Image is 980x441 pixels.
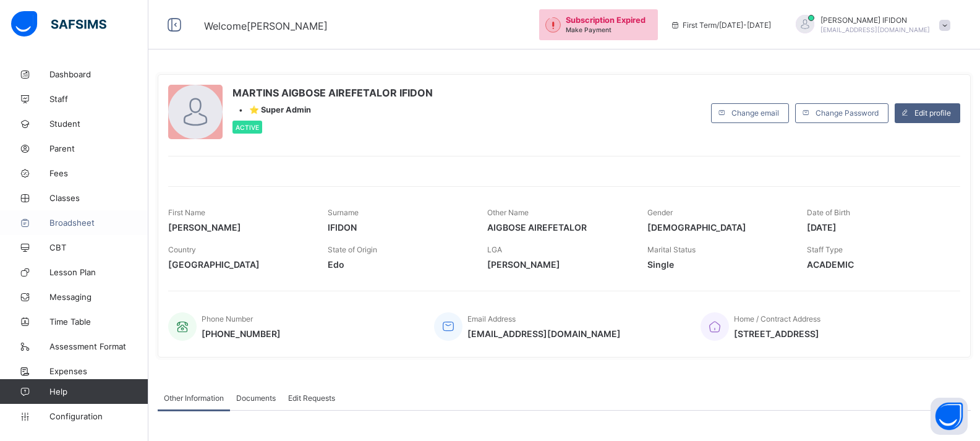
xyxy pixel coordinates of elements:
[49,143,148,153] span: Parent
[467,328,621,339] span: [EMAIL_ADDRESS][DOMAIN_NAME]
[49,267,148,277] span: Lesson Plan
[49,193,148,203] span: Classes
[49,69,148,79] span: Dashboard
[49,94,148,104] span: Staff
[931,398,968,435] button: Open asap
[487,208,529,217] span: Other Name
[49,218,148,228] span: Broadsheet
[807,222,948,233] span: [DATE]
[49,242,148,252] span: CBT
[467,314,516,323] span: Email Address
[731,108,779,118] span: Change email
[168,208,205,217] span: First Name
[288,393,335,403] span: Edit Requests
[49,341,148,351] span: Assessment Format
[545,17,561,33] img: outstanding-1.146d663e52f09953f639664a84e30106.svg
[783,15,957,35] div: MARTINSIFIDON
[820,26,930,33] span: [EMAIL_ADDRESS][DOMAIN_NAME]
[49,119,148,129] span: Student
[49,411,148,421] span: Configuration
[487,259,628,270] span: [PERSON_NAME]
[328,222,469,233] span: IFIDON
[49,168,148,178] span: Fees
[11,11,106,37] img: safsims
[734,314,820,323] span: Home / Contract Address
[49,292,148,302] span: Messaging
[914,108,951,118] span: Edit profile
[647,208,673,217] span: Gender
[647,259,788,270] span: Single
[816,108,879,118] span: Change Password
[647,245,696,254] span: Marital Status
[168,245,196,254] span: Country
[566,15,646,25] span: Subscription Expired
[328,259,469,270] span: Edo
[202,314,253,323] span: Phone Number
[647,222,788,233] span: [DEMOGRAPHIC_DATA]
[670,20,771,30] span: session/term information
[328,208,359,217] span: Surname
[168,259,309,270] span: [GEOGRAPHIC_DATA]
[232,87,433,99] span: MARTINS AIGBOSE AIREFETALOR IFIDON
[328,245,377,254] span: State of Origin
[807,245,843,254] span: Staff Type
[164,393,224,403] span: Other Information
[49,387,148,396] span: Help
[487,245,502,254] span: LGA
[49,366,148,376] span: Expenses
[566,26,611,33] span: Make Payment
[236,393,276,403] span: Documents
[232,105,433,114] div: •
[807,259,948,270] span: ACADEMIC
[168,222,309,233] span: [PERSON_NAME]
[204,20,328,32] span: Welcome [PERSON_NAME]
[807,208,850,217] span: Date of Birth
[820,15,930,25] span: [PERSON_NAME] IFIDON
[487,222,628,233] span: AIGBOSE AIREFETALOR
[49,317,148,327] span: Time Table
[202,328,281,339] span: [PHONE_NUMBER]
[249,105,311,114] span: ⭐ Super Admin
[236,124,259,131] span: Active
[734,328,820,339] span: [STREET_ADDRESS]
